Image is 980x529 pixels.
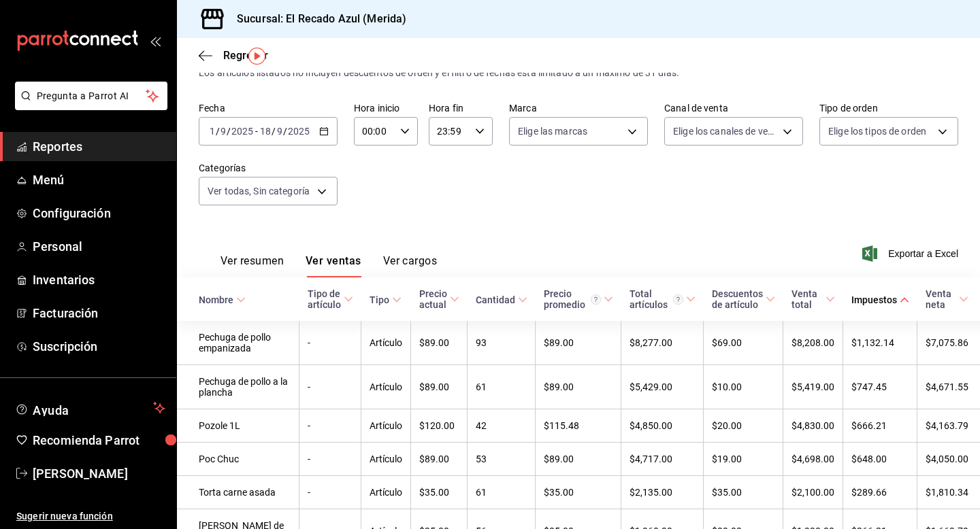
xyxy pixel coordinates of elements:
[411,365,468,409] td: $89.00
[843,443,917,476] td: $648.00
[299,321,361,365] td: -
[783,443,843,476] td: $4,698.00
[361,409,411,443] td: Artículo
[536,409,621,443] td: $115.48
[272,126,276,137] span: /
[704,409,783,443] td: $20.00
[712,288,763,310] div: Descuentos de artículo
[255,126,258,137] span: -
[199,163,338,173] label: Categorías
[199,294,246,305] span: Nombre
[926,288,957,310] div: Venta neta
[220,254,284,277] button: Ver resumen
[783,321,843,365] td: $8,208.00
[33,464,165,483] span: [PERSON_NAME]
[299,365,361,409] td: -
[476,294,515,305] div: Cantidad
[33,337,165,356] span: Suscripción
[468,443,536,476] td: 53
[33,431,165,449] span: Recomienda Parrot
[536,443,621,476] td: $89.00
[621,365,704,409] td: $5,429.00
[926,288,969,310] span: Venta neta
[361,443,411,476] td: Artículo
[287,126,310,137] input: ----
[843,409,917,443] td: $666.21
[361,365,411,409] td: Artículo
[150,35,161,46] button: open_drawer_menu
[299,476,361,509] td: -
[411,443,468,476] td: $89.00
[33,204,165,222] span: Configuración
[216,126,220,137] span: /
[468,321,536,365] td: 93
[591,294,601,305] svg: Precio promedio = Total artículos / cantidad
[308,288,341,310] div: Tipo de artículo
[518,124,587,138] span: Elige las marcas
[419,288,447,310] div: Precio actual
[231,126,254,137] input: ----
[226,11,406,27] h3: Sucursal: El Recado Azul (Merida)
[851,294,909,305] span: Impuestos
[536,476,621,509] td: $35.00
[276,126,283,137] input: --
[361,476,411,509] td: Artículo
[354,103,418,113] label: Hora inicio
[370,294,389,305] div: Tipo
[621,321,704,365] td: $8,277.00
[10,99,167,113] a: Pregunta a Parrot AI
[843,476,917,509] td: $289.66
[177,321,299,365] td: Pechuga de pollo empanizada
[177,443,299,476] td: Poc Chuc
[306,254,361,277] button: Ver ventas
[673,294,683,305] svg: El total artículos considera cambios de precios en los artículos así como costos adicionales por ...
[429,103,493,113] label: Hora fin
[33,237,165,256] span: Personal
[704,443,783,476] td: $19.00
[712,288,775,310] span: Descuentos de artículo
[177,365,299,409] td: Pechuga de pollo a la plancha
[536,321,621,365] td: $89.00
[16,509,165,524] span: Sugerir nueva función
[851,294,897,305] div: Impuestos
[704,321,783,365] td: $69.00
[248,48,265,65] img: Tooltip marker
[819,103,958,113] label: Tipo de orden
[411,321,468,365] td: $89.00
[544,288,613,310] span: Precio promedio
[223,49,268,62] span: Regresar
[783,365,843,409] td: $5,419.00
[783,476,843,509] td: $2,100.00
[199,66,958,80] div: Los artículos listados no incluyen descuentos de orden y el filtro de fechas está limitado a un m...
[704,476,783,509] td: $35.00
[828,124,926,138] span: Elige los tipos de orden
[468,476,536,509] td: 61
[843,365,917,409] td: $747.45
[411,476,468,509] td: $35.00
[299,409,361,443] td: -
[208,184,310,198] span: Ver todas, Sin categoría
[664,103,803,113] label: Canal de venta
[308,288,353,310] span: Tipo de artículo
[476,294,527,305] span: Cantidad
[509,103,648,113] label: Marca
[843,321,917,365] td: $1,132.14
[621,443,704,476] td: $4,717.00
[199,49,268,62] button: Regresar
[791,288,823,310] div: Venta total
[361,321,411,365] td: Artículo
[33,171,165,189] span: Menú
[536,365,621,409] td: $89.00
[411,409,468,443] td: $120.00
[673,124,778,138] span: Elige los canales de venta
[704,365,783,409] td: $10.00
[783,409,843,443] td: $4,830.00
[227,126,231,137] span: /
[177,476,299,509] td: Torta carne asada
[468,409,536,443] td: 42
[37,89,146,103] span: Pregunta a Parrot AI
[544,288,601,310] div: Precio promedio
[865,245,958,262] button: Exportar a Excel
[220,254,437,277] div: navigation tabs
